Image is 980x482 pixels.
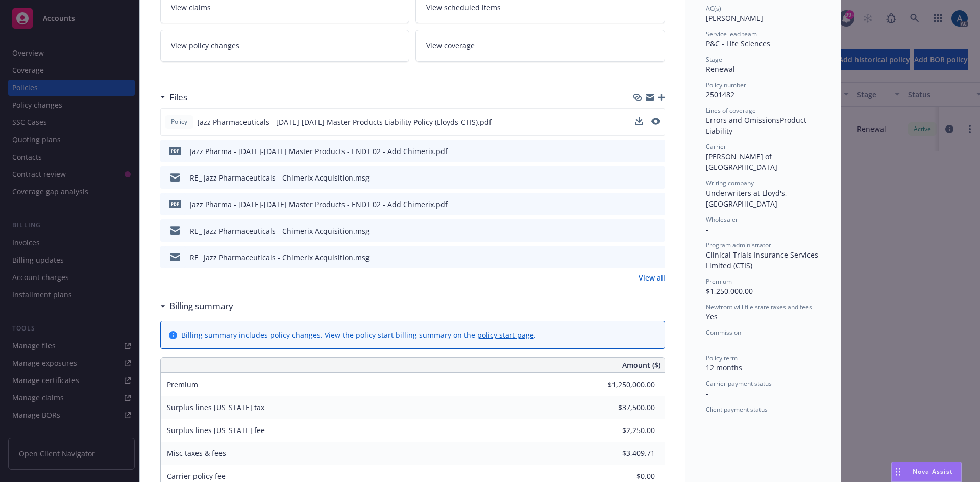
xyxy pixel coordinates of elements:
[706,414,708,424] span: -
[160,91,187,104] div: Files
[181,329,536,340] div: Billing summary includes policy changes. View the policy start billing summary on the .
[706,337,708,347] span: -
[171,40,239,51] span: View policy changes
[198,117,492,128] span: Jazz Pharmaceuticals - [DATE]-[DATE] Master Products Liability Policy (Lloyds-CTIS).pdf
[706,30,757,38] span: Service lead team
[651,117,660,128] button: preview file
[635,199,644,210] button: download file
[190,252,370,263] div: RE_ Jazz Pharmaceuticals - Chimerix Acquisition.msg
[415,30,665,62] a: View coverage
[706,64,735,74] span: Renewal
[652,172,661,183] button: preview file
[160,30,410,62] a: View policy changes
[706,286,753,296] span: $1,250,000.00
[706,39,770,48] span: P&C - Life Sciences
[652,146,661,157] button: preview file
[622,360,660,370] span: Amount ($)
[169,200,181,208] span: pdf
[426,2,501,13] span: View scheduled items
[706,405,768,414] span: Client payment status
[706,188,789,209] span: Underwriters at Lloyd's, [GEOGRAPHIC_DATA]
[635,117,643,125] button: download file
[706,55,722,64] span: Stage
[652,225,661,236] button: preview file
[595,400,661,415] input: 0.00
[169,91,187,104] h3: Files
[706,241,771,249] span: Program administrator
[706,379,772,388] span: Carrier payment status
[706,81,746,89] span: Policy number
[169,117,189,126] span: Policy
[706,179,754,187] span: Writing company
[167,379,198,389] span: Premium
[169,299,233,313] h3: Billing summary
[706,277,732,286] span: Premium
[706,151,777,172] span: [PERSON_NAME] of [GEOGRAPHIC_DATA]
[167,425,265,435] span: Surplus lines [US_STATE] fee
[169,147,181,155] span: pdf
[652,252,661,263] button: preview file
[635,172,644,183] button: download file
[706,312,718,321] span: Yes
[167,471,226,481] span: Carrier policy fee
[706,250,820,270] span: Clinical Trials Insurance Services Limited (CTIS)
[706,353,738,362] span: Policy term
[706,106,756,115] span: Lines of coverage
[891,462,962,482] button: Nova Assist
[706,115,808,136] span: Product Liability
[426,40,475,51] span: View coverage
[171,2,211,13] span: View claims
[595,377,661,392] input: 0.00
[190,225,370,236] div: RE_ Jazz Pharmaceuticals - Chimerix Acquisition.msg
[190,146,448,157] div: Jazz Pharma - [DATE]-[DATE] Master Products - ENDT 02 - Add Chimerix.pdf
[706,13,763,23] span: [PERSON_NAME]
[190,172,370,183] div: RE_ Jazz Pharmaceuticals - Chimerix Acquisition.msg
[167,402,264,412] span: Surplus lines [US_STATE] tax
[635,117,643,128] button: download file
[160,299,233,313] div: Billing summary
[167,448,226,458] span: Misc taxes & fees
[635,252,644,263] button: download file
[913,467,953,476] span: Nova Assist
[706,302,812,311] span: Newfront will file state taxes and fees
[635,146,644,157] button: download file
[706,90,734,99] span: 2501482
[892,462,904,481] div: Drag to move
[639,272,665,283] a: View all
[652,199,661,210] button: preview file
[706,389,708,398] span: -
[595,423,661,438] input: 0.00
[595,446,661,461] input: 0.00
[477,330,534,340] a: policy start page
[706,4,721,13] span: AC(s)
[706,328,741,337] span: Commission
[635,225,644,236] button: download file
[706,215,738,224] span: Wholesaler
[190,199,448,210] div: Jazz Pharma - [DATE]-[DATE] Master Products - ENDT 02 - Add Chimerix.pdf
[706,224,708,234] span: -
[651,118,660,125] button: preview file
[706,115,780,125] span: Errors and Omissions
[706,142,726,151] span: Carrier
[706,363,742,372] span: 12 months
